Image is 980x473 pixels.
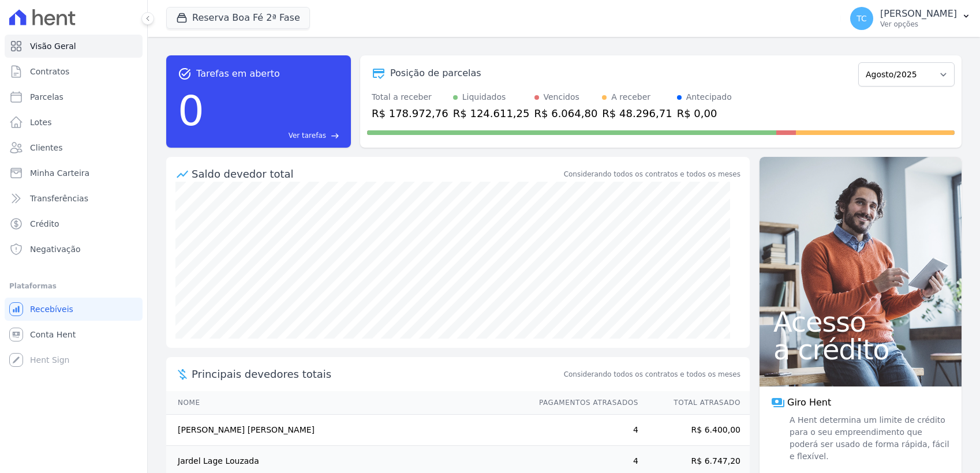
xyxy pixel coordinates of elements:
[166,7,310,29] button: Reserva Boa Fé 2ª Fase
[5,35,143,58] a: Visão Geral
[528,415,639,446] td: 4
[856,14,867,22] span: TC
[196,67,280,81] span: Tarefas em aberto
[331,132,339,140] span: east
[178,67,192,81] span: task_alt
[372,91,448,103] div: Total a receber
[5,298,143,321] a: Recebíveis
[30,303,73,315] span: Recebíveis
[639,391,750,415] th: Total Atrasado
[564,369,740,380] span: Considerando todos os contratos e todos os meses
[30,218,59,230] span: Crédito
[462,91,506,103] div: Liquidados
[880,20,957,29] p: Ver opções
[453,106,530,121] div: R$ 124.611,25
[5,111,143,134] a: Lotes
[534,106,598,121] div: R$ 6.064,80
[880,8,957,20] p: [PERSON_NAME]
[209,130,339,141] a: Ver tarefas east
[5,212,143,235] a: Crédito
[9,279,138,293] div: Plataformas
[773,336,948,363] span: a crédito
[5,60,143,83] a: Contratos
[30,193,88,204] span: Transferências
[390,66,481,80] div: Posição de parcelas
[192,166,562,182] div: Saldo devedor total
[5,187,143,210] a: Transferências
[166,391,528,415] th: Nome
[841,2,980,35] button: TC [PERSON_NAME] Ver opções
[5,323,143,346] a: Conta Hent
[178,81,204,141] div: 0
[30,329,76,340] span: Conta Hent
[166,415,528,446] td: [PERSON_NAME] [PERSON_NAME]
[686,91,732,103] div: Antecipado
[30,142,62,153] span: Clientes
[30,167,89,179] span: Minha Carteira
[564,169,740,179] div: Considerando todos os contratos e todos os meses
[5,238,143,261] a: Negativação
[5,136,143,159] a: Clientes
[5,162,143,185] a: Minha Carteira
[30,66,69,77] span: Contratos
[787,396,831,410] span: Giro Hent
[30,117,52,128] span: Lotes
[787,414,950,463] span: A Hent determina um limite de crédito para o seu empreendimento que poderá ser usado de forma ráp...
[5,85,143,108] a: Parcelas
[372,106,448,121] div: R$ 178.972,76
[544,91,579,103] div: Vencidos
[289,130,326,141] span: Ver tarefas
[611,91,650,103] div: A receber
[528,391,639,415] th: Pagamentos Atrasados
[639,415,750,446] td: R$ 6.400,00
[30,243,81,255] span: Negativação
[192,366,562,382] span: Principais devedores totais
[30,40,76,52] span: Visão Geral
[773,308,948,336] span: Acesso
[30,91,63,103] span: Parcelas
[677,106,732,121] div: R$ 0,00
[602,106,672,121] div: R$ 48.296,71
